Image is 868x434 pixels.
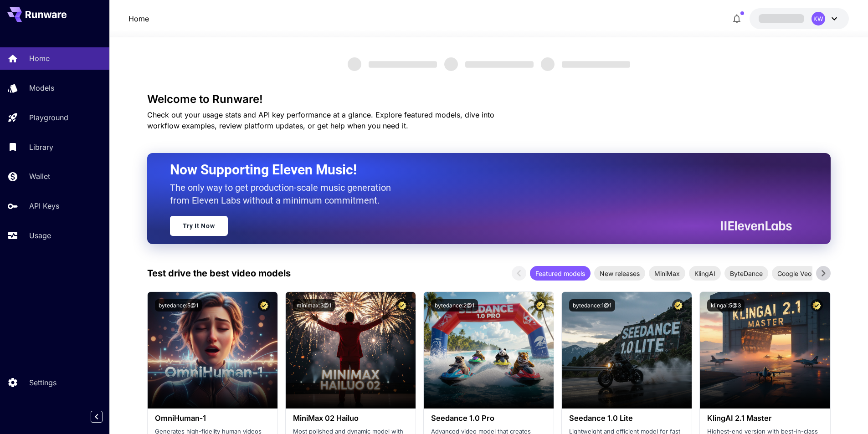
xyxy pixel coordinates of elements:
[431,414,546,423] h3: Seedance 1.0 Pro
[534,299,546,311] button: Certified Model – Vetted for best performance and includes a commercial license.
[29,377,56,388] p: Settings
[649,269,685,278] span: MiniMax
[431,299,478,311] button: bytedance:2@1
[258,299,270,311] button: Certified Model – Vetted for best performance and includes a commercial license.
[170,161,785,179] h2: Now Supporting Eleven Music!
[812,12,825,26] div: KW
[750,8,849,29] button: KW
[155,299,202,311] button: bytedance:5@1
[724,269,768,278] span: ByteDance
[562,292,692,408] img: alt
[147,266,291,280] p: Test drive the best video models
[772,266,817,281] div: Google Veo
[772,269,817,278] span: Google Veo
[155,414,270,423] h3: OmniHuman‑1
[29,230,51,241] p: Usage
[649,266,685,281] div: MiniMax
[724,266,768,281] div: ByteDance
[530,269,591,278] span: Featured models
[29,200,59,211] p: API Keys
[29,171,50,182] p: Wallet
[689,266,721,281] div: KlingAI
[29,112,68,123] p: Playground
[569,299,615,311] button: bytedance:1@1
[29,53,50,64] p: Home
[672,299,684,311] button: Certified Model – Vetted for best performance and includes a commercial license.
[424,292,554,408] img: alt
[569,414,684,423] h3: Seedance 1.0 Lite
[530,266,591,281] div: Featured models
[689,269,721,278] span: KlingAI
[594,266,645,281] div: New releases
[91,411,103,423] button: Collapse sidebar
[700,292,830,408] img: alt
[811,299,823,311] button: Certified Model – Vetted for best performance and includes a commercial license.
[148,292,277,408] img: alt
[98,408,109,425] div: Collapse sidebar
[293,414,408,423] h3: MiniMax 02 Hailuo
[707,414,822,423] h3: KlingAI 2.1 Master
[396,299,408,311] button: Certified Model – Vetted for best performance and includes a commercial license.
[170,216,228,236] a: Try It Now
[170,181,398,207] p: The only way to get production-scale music generation from Eleven Labs without a minimum commitment.
[29,142,53,153] p: Library
[293,299,335,311] button: minimax:3@1
[594,269,645,278] span: New releases
[147,93,831,106] h3: Welcome to Runware!
[128,13,149,24] nav: breadcrumb
[707,299,745,311] button: klingai:5@3
[29,82,54,93] p: Models
[128,13,149,24] a: Home
[286,292,416,408] img: alt
[147,110,494,130] span: Check out your usage stats and API key performance at a glance. Explore featured models, dive int...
